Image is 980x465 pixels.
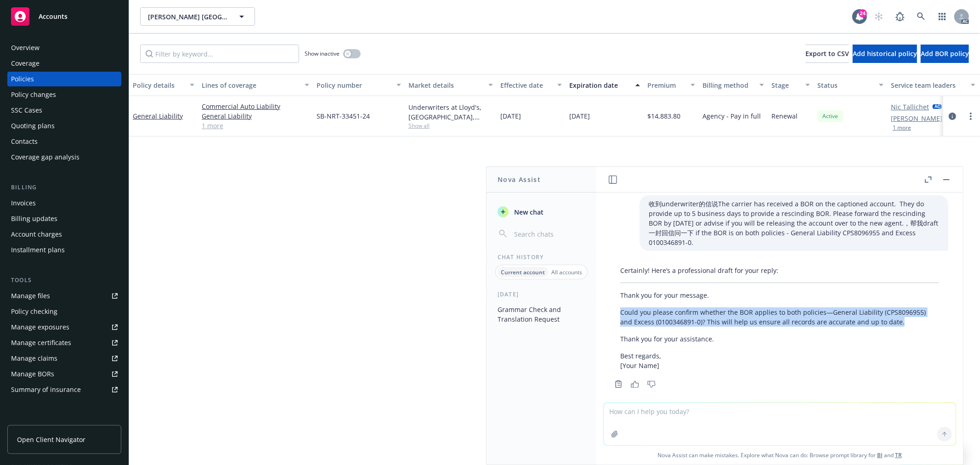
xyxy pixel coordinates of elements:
[699,74,768,96] button: Billing method
[7,243,121,257] a: Installment plans
[7,119,121,133] a: Quoting plans
[7,134,121,149] a: Contacts
[494,302,589,327] button: Grammar Check and Translation Request
[702,80,754,90] div: Billing method
[891,7,909,26] a: Report a Bug
[140,45,299,63] input: Filter by keyword...
[487,290,596,298] div: [DATE]
[202,121,309,130] a: 1 more
[11,87,56,102] div: Policy changes
[912,7,930,26] a: Search
[11,367,54,381] div: Manage BORs
[202,80,299,90] div: Lines of coverage
[11,150,79,164] div: Coverage gap analysis
[11,211,57,226] div: Billing updates
[140,7,255,26] button: [PERSON_NAME] [GEOGRAPHIC_DATA] / Unique Product Source Inc.
[7,320,121,335] a: Manage exposures
[7,183,121,192] div: Billing
[620,307,939,327] p: Could you please confirm whether the BOR applies to both policies—General Liability (CPS8096955) ...
[11,119,55,133] div: Quoting plans
[494,204,589,220] button: New chat
[11,103,42,118] div: SSC Cases
[11,320,69,335] div: Manage exposures
[600,446,959,465] span: Nova Assist can make mistakes. Explore what Nova can do: Browse prompt library for and
[933,7,952,26] a: Switch app
[11,243,65,257] div: Installment plans
[569,111,590,121] span: [DATE]
[805,49,849,58] span: Export to CSV
[702,111,761,121] span: Agency - Pay in full
[921,49,969,58] span: Add BOR policy
[771,111,798,121] span: Renewal
[7,382,121,397] a: Summary of insurance
[7,150,121,164] a: Coverage gap analysis
[805,45,849,63] button: Export to CSV
[817,80,873,90] div: Status
[39,13,68,20] span: Accounts
[7,335,121,350] a: Manage certificates
[768,74,814,96] button: Stage
[859,9,867,17] div: 24
[7,40,121,55] a: Overview
[17,435,85,444] span: Open Client Navigator
[11,40,40,55] div: Overview
[7,56,121,71] a: Coverage
[891,113,942,123] a: [PERSON_NAME]
[551,268,582,276] p: All accounts
[7,289,121,303] a: Manage files
[305,50,340,57] span: Show inactive
[921,45,969,63] button: Add BOR policy
[408,122,493,130] span: Show all
[647,111,680,121] span: $14,883.80
[512,227,585,240] input: Search chats
[148,12,227,22] span: [PERSON_NAME] [GEOGRAPHIC_DATA] / Unique Product Source Inc.
[11,304,57,319] div: Policy checking
[408,102,493,122] div: Underwriters at Lloyd's, [GEOGRAPHIC_DATA], [PERSON_NAME] of [GEOGRAPHIC_DATA], RT Specialty Insu...
[11,196,36,210] div: Invoices
[947,111,958,122] a: circleInformation
[891,102,929,112] a: Nic Tallichet
[877,451,883,459] a: BI
[566,74,644,96] button: Expiration date
[853,45,917,63] button: Add historical policy
[870,7,888,26] a: Start snowing
[7,415,121,425] div: Analytics hub
[202,102,309,111] a: Commercial Auto Liability
[814,74,887,96] button: Status
[133,80,184,90] div: Policy details
[620,266,939,275] p: Certainly! Here’s a professional draft for your reply:
[7,87,121,102] a: Policy changes
[11,351,57,366] div: Manage claims
[7,4,121,29] a: Accounts
[7,196,121,210] a: Invoices
[512,207,544,217] span: New chat
[133,112,183,120] a: General Liability
[620,334,939,344] p: Thank you for your assistance.
[202,111,309,121] a: General Liability
[895,451,902,459] a: TR
[198,74,313,96] button: Lines of coverage
[500,80,552,90] div: Effective date
[11,289,50,303] div: Manage files
[129,74,198,96] button: Policy details
[11,56,40,71] div: Coverage
[821,112,839,120] span: Active
[7,367,121,381] a: Manage BORs
[620,290,939,300] p: Thank you for your message.
[644,74,699,96] button: Premium
[11,335,71,350] div: Manage certificates
[891,80,965,90] div: Service team leaders
[317,80,391,90] div: Policy number
[7,211,121,226] a: Billing updates
[649,199,939,247] p: 收到underwriter的信说The carrier has received a BOR on the captioned account. They do provide up to 5 ...
[569,80,630,90] div: Expiration date
[497,74,566,96] button: Effective date
[7,351,121,366] a: Manage claims
[614,380,623,388] svg: Copy to clipboard
[887,74,979,96] button: Service team leaders
[647,80,685,90] div: Premium
[500,111,521,121] span: [DATE]
[644,378,659,391] button: Thumbs down
[7,276,121,285] div: Tools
